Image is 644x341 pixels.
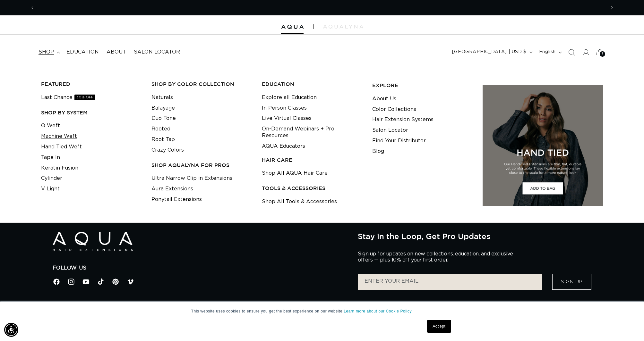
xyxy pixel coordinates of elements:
p: Sign up for updates on new collections, education, and exclusive offers — plus 10% off your first... [358,251,518,263]
a: Salon Locator [372,125,408,136]
a: Rooted [151,124,170,134]
span: Education [66,49,99,55]
img: Aqua Hair Extensions [53,232,133,251]
span: Salon Locator [134,49,180,55]
a: Crazy Colors [151,145,184,155]
summary: shop [35,45,63,59]
a: Root Tap [151,134,175,145]
h2: Stay in the Loop, Get Pro Updates [358,232,591,241]
h3: HAIR CARE [262,157,362,163]
a: Keratin Fusion [41,163,78,173]
span: 30% OFF [74,95,95,100]
a: Blog [372,146,384,157]
a: Cylinder [41,173,62,184]
span: shop [39,49,54,55]
button: Next announcement [605,2,619,14]
a: Hair Extension Systems [372,114,434,125]
a: Accept [427,320,451,333]
a: Salon Locator [130,45,184,59]
h3: TOOLS & ACCESSORIES [262,185,362,192]
a: Duo Tone [151,113,176,124]
a: Ponytail Extensions [151,194,202,205]
a: Last Chance30% OFF [41,92,95,103]
input: ENTER YOUR EMAIL [358,274,542,290]
span: About [107,49,126,55]
button: Previous announcement [25,2,39,14]
a: In Person Classes [262,103,307,113]
a: Balayage [151,103,175,113]
a: Find Your Distributor [372,136,426,146]
a: On-Demand Webinars + Pro Resources [262,124,362,141]
a: Education [63,45,103,59]
img: aqualyna.com [323,25,363,29]
p: By subscribing, you agree to receive marketing emails from AQUA Hair Extensions. You may unsubscr... [358,300,591,314]
span: [GEOGRAPHIC_DATA] | USD $ [452,49,527,55]
summary: Search [564,45,579,59]
p: This website uses cookies to ensure you get the best experience on our website. [191,308,453,314]
a: Explore all Education [262,92,317,103]
a: Aura Extensions [151,184,193,194]
a: Live Virtual Classes [262,113,312,124]
a: Machine Weft [41,131,77,142]
span: 1 [602,51,603,57]
div: Accessibility Menu [4,323,18,337]
a: AQUA Educators [262,141,305,152]
h3: EXPLORE [372,82,473,89]
a: Hand Tied Weft [41,142,82,152]
h3: Shop AquaLyna for Pros [151,162,252,169]
iframe: Chat Widget [612,310,644,341]
a: Shop All Tools & Accessories [262,196,337,207]
h3: EDUCATION [262,81,362,87]
button: Sign Up [552,274,591,290]
img: Aqua Hair Extensions [281,25,304,29]
button: English [535,46,564,58]
a: About [103,45,130,59]
span: English [539,49,556,55]
a: Tape In [41,152,60,163]
h2: Follow Us [53,265,348,271]
h3: Shop by Color Collection [151,81,252,87]
h3: FEATURED [41,81,142,87]
a: Shop All AQUA Hair Care [262,168,328,179]
a: Learn more about our Cookie Policy. [344,309,413,313]
a: Color Collections [372,104,416,115]
button: [GEOGRAPHIC_DATA] | USD $ [448,46,535,58]
a: Ultra Narrow Clip in Extensions [151,173,232,184]
a: About Us [372,94,396,104]
a: Naturals [151,92,173,103]
a: V Light [41,184,60,194]
a: Q Weft [41,121,60,131]
h3: SHOP BY SYSTEM [41,109,142,116]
